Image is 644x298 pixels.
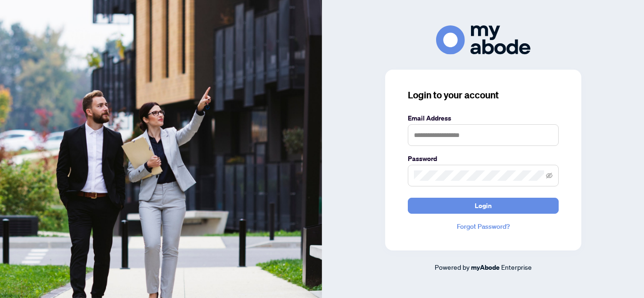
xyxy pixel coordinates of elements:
span: Powered by [435,263,470,271]
label: Email Address [408,113,559,123]
h3: Login to your account [408,89,559,102]
span: eye-invisible [546,172,553,179]
button: Login [408,198,559,214]
img: ma-logo [436,25,530,54]
label: Password [408,153,559,164]
a: myAbode [471,262,500,273]
span: Enterprise [501,263,532,271]
span: Login [475,198,492,213]
a: Forgot Password? [408,221,559,232]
